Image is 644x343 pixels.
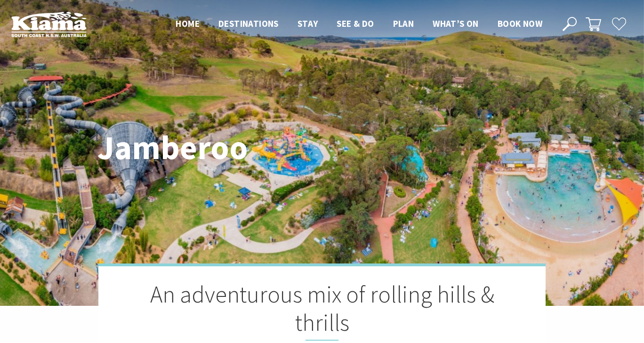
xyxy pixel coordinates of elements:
[176,18,200,29] span: Home
[337,18,374,29] span: See & Do
[166,16,552,32] nav: Main Menu
[393,18,414,29] span: Plan
[97,129,363,166] h1: Jamberoo
[145,280,499,341] h2: An adventurous mix of rolling hills & thrills
[298,18,318,29] span: Stay
[433,18,479,29] span: What’s On
[218,18,279,29] span: Destinations
[11,11,87,37] img: Kiama Logo
[498,18,542,29] span: Book now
